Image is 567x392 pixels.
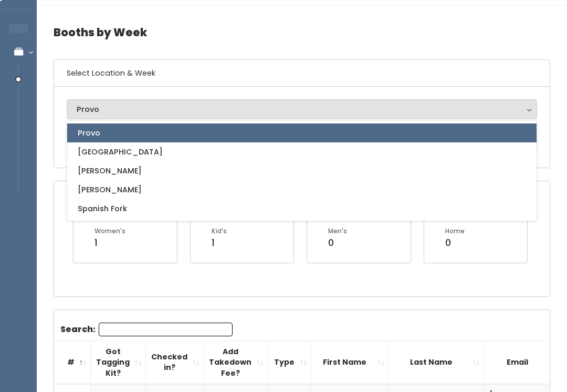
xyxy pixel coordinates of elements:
div: Provo [77,104,527,115]
span: Provo [78,127,100,139]
th: Email: activate to sort column ascending [484,341,562,384]
th: Last Name: activate to sort column ascending [389,341,484,384]
div: 1 [212,236,227,250]
div: Kid's [212,226,227,236]
th: First Name: activate to sort column ascending [311,341,389,384]
span: Spanish Fork [78,203,127,214]
div: 1 [94,236,125,250]
label: Search: [60,323,233,336]
h6: Select Location & Week [54,60,550,87]
div: Women's [94,226,125,236]
div: Home [445,226,465,236]
span: [GEOGRAPHIC_DATA] [78,146,163,158]
th: Checked in?: activate to sort column ascending [146,341,204,384]
h4: Booths by Week [54,18,550,47]
span: [PERSON_NAME] [78,184,142,195]
input: Search: [99,323,233,336]
th: Add Takedown Fee?: activate to sort column ascending [204,341,268,384]
th: #: activate to sort column descending [54,341,91,384]
button: Provo [67,99,537,119]
div: 0 [445,236,465,250]
div: 0 [328,236,347,250]
span: [PERSON_NAME] [78,165,142,177]
div: Men's [328,226,347,236]
th: Got Tagging Kit?: activate to sort column ascending [91,341,146,384]
th: Type: activate to sort column ascending [268,341,311,384]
